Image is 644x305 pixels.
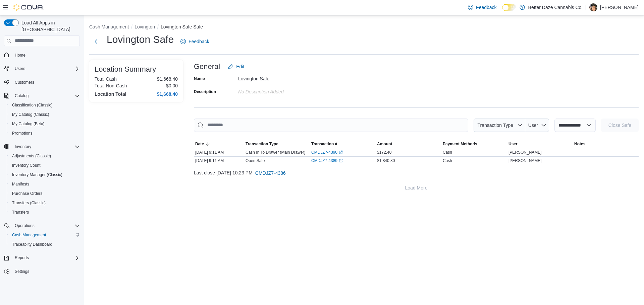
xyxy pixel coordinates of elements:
[7,198,83,208] button: Transfers (Classic)
[135,24,155,29] button: Lovington
[12,200,46,206] span: Transfers (Classic)
[1,253,83,262] button: Reports
[9,161,43,169] a: Inventory Count
[311,141,337,147] span: Transaction #
[9,240,55,248] a: Traceabilty Dashboard
[477,123,513,128] span: Transaction Type
[12,267,80,276] span: Settings
[12,191,43,196] span: Purchase Orders
[9,189,80,198] span: Purchase Orders
[1,77,83,87] button: Customers
[4,48,80,294] nav: Complex example
[19,19,80,33] span: Load All Apps in [GEOGRAPHIC_DATA]
[12,254,32,262] button: Reports
[194,89,216,94] label: Description
[9,231,49,239] a: Cash Management
[443,158,452,163] div: Cash
[7,179,83,189] button: Manifests
[9,152,80,160] span: Adjustments (Classic)
[376,140,441,148] button: Amount
[194,157,244,165] div: [DATE] 9:11 AM
[443,150,452,155] div: Cash
[474,119,525,132] button: Transaction Type
[7,230,83,240] button: Cash Management
[377,141,392,147] span: Amount
[600,3,639,11] p: [PERSON_NAME]
[1,142,83,151] button: Inventory
[528,3,583,11] p: Better Daze Cannabis Co.
[339,150,343,154] svg: External link
[339,159,343,163] svg: External link
[12,51,28,59] a: Home
[12,172,62,177] span: Inventory Manager (Classic)
[89,35,103,48] button: Next
[465,1,499,14] a: Feedback
[573,140,639,148] button: Notes
[476,4,496,11] span: Feedback
[12,121,45,127] span: My Catalog (Beta)
[12,222,80,230] span: Operations
[525,119,549,132] button: User
[12,65,80,73] span: Users
[585,3,587,11] p: |
[507,140,573,148] button: User
[15,53,25,58] span: Home
[502,4,516,11] input: Dark Mode
[12,78,80,86] span: Customers
[441,140,507,148] button: Payment Methods
[194,181,639,195] button: Load More
[194,63,220,71] h3: General
[1,50,83,60] button: Home
[194,76,205,81] label: Name
[7,119,83,129] button: My Catalog (Beta)
[12,143,34,151] button: Inventory
[157,76,178,82] p: $1,668.40
[12,92,80,100] span: Catalog
[157,91,178,97] h4: $1,668.40
[9,110,80,119] span: My Catalog (Classic)
[7,151,83,161] button: Adjustments (Classic)
[9,199,80,207] span: Transfers (Classic)
[7,161,83,170] button: Inventory Count
[7,240,83,249] button: Traceabilty Dashboard
[12,268,32,276] a: Settings
[9,240,80,248] span: Traceabilty Dashboard
[12,131,33,136] span: Promotions
[1,64,83,73] button: Users
[601,119,639,132] button: Close Safe
[9,231,80,239] span: Cash Management
[107,33,174,46] h1: Lovington Safe
[311,150,343,155] a: CMDJZ7-4390External link
[9,110,52,119] a: My Catalog (Classic)
[1,91,83,100] button: Catalog
[12,65,28,73] button: Users
[95,65,156,73] h3: Location Summary
[195,141,204,147] span: Date
[12,181,29,187] span: Manifests
[7,208,83,217] button: Transfers
[9,171,65,179] a: Inventory Manager (Classic)
[189,38,209,45] span: Feedback
[236,63,244,70] span: Edit
[194,119,468,132] input: This is a search bar. As you type, the results lower in the page will automatically filter.
[12,163,41,168] span: Inventory Count
[166,83,178,88] p: $0.00
[12,153,51,159] span: Adjustments (Classic)
[194,166,639,180] div: Last close [DATE] 10:23 PM
[194,140,244,148] button: Date
[12,143,80,151] span: Inventory
[12,51,80,59] span: Home
[310,140,376,148] button: Transaction #
[9,161,80,169] span: Inventory Count
[9,171,80,179] span: Inventory Manager (Classic)
[12,254,80,262] span: Reports
[12,112,49,117] span: My Catalog (Classic)
[1,221,83,230] button: Operations
[9,180,32,188] a: Manifests
[7,110,83,119] button: My Catalog (Classic)
[574,141,585,147] span: Notes
[161,24,203,29] button: Lovington Safe Safe
[9,129,80,137] span: Promotions
[12,210,29,215] span: Transfers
